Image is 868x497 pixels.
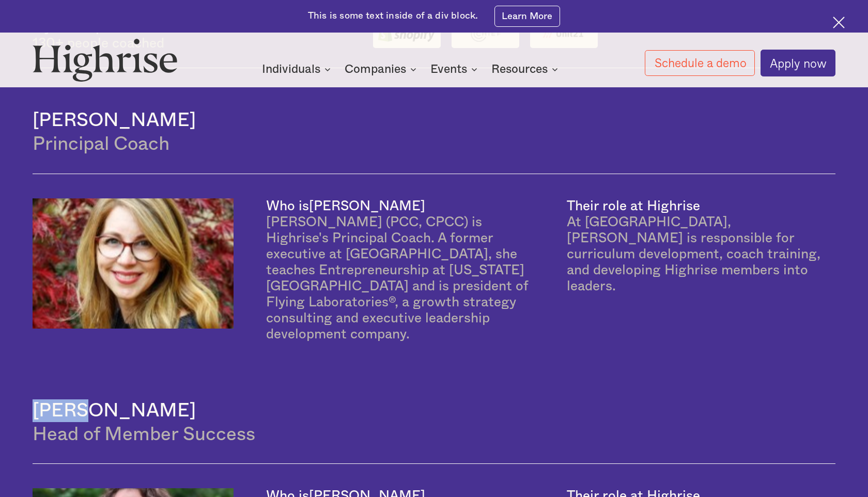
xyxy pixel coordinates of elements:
a: Apply now [761,50,835,76]
a: Schedule a demo [645,50,755,76]
div: Who is [266,199,309,213]
div: Principal Coach [33,132,835,157]
div: Resources [491,63,548,75]
div: Individuals [262,63,320,75]
div: [PERSON_NAME] [309,199,425,213]
div: Individuals [262,63,334,75]
img: Cross icon [833,17,845,28]
div: Events [430,63,481,75]
h4: [PERSON_NAME] [33,109,835,132]
h4: [PERSON_NAME] [33,399,835,422]
div: Companies [345,63,406,75]
div: Companies [345,63,420,75]
div: [PERSON_NAME] (PCC, CPCC) is Highrise's Principal Coach. A former executive at [GEOGRAPHIC_DATA],... [266,214,535,343]
div: At [GEOGRAPHIC_DATA], [PERSON_NAME] is responsible for curriculum development, coach training, an... [567,214,835,294]
div: Events [430,63,467,75]
div: Resources [491,63,561,75]
div: Head of Member Success [33,422,835,447]
div: Their role at Highrise [567,199,700,213]
div: This is some text inside of a div block. [308,10,478,23]
a: Learn More [494,6,560,26]
img: Highrise logo [33,38,178,82]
